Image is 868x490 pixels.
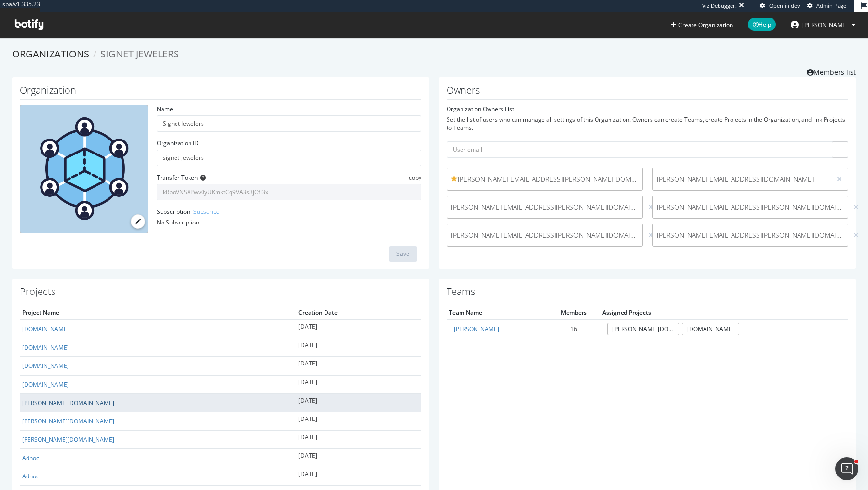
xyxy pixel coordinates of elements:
button: [PERSON_NAME] [783,17,863,32]
td: [DATE] [296,320,422,338]
a: [PERSON_NAME][DOMAIN_NAME] [22,435,114,444]
td: [DATE] [296,449,422,467]
span: Admin Page [816,2,846,9]
span: Signet Jewelers [100,47,179,60]
a: Admin Page [807,2,846,10]
a: [PERSON_NAME][DOMAIN_NAME] [607,323,679,335]
a: [DOMAIN_NAME] [22,380,69,389]
button: Create Organization [670,20,733,29]
td: [DATE] [296,412,422,430]
label: Transfer Token [157,173,198,182]
a: - Subscribe [190,208,220,216]
h1: Organization [20,85,421,100]
span: [PERSON_NAME][EMAIL_ADDRESS][PERSON_NAME][DOMAIN_NAME] [451,174,638,184]
h1: Projects [20,286,421,301]
h1: Owners [447,85,848,100]
a: [DOMAIN_NAME] [682,323,739,335]
td: [DATE] [296,393,422,412]
td: [DATE] [296,430,422,448]
span: [PERSON_NAME][EMAIL_ADDRESS][PERSON_NAME][DOMAIN_NAME] [657,202,844,212]
th: Members [548,306,600,320]
td: [DATE] [296,467,422,486]
a: Organizations [12,47,89,60]
span: [PERSON_NAME][EMAIL_ADDRESS][PERSON_NAME][DOMAIN_NAME] [451,202,638,212]
div: Set the list of users who can manage all settings of this Organization. Owners can create Teams, ... [447,115,848,132]
td: [DATE] [296,357,422,375]
label: Subscription [157,208,220,216]
th: Team Name [447,306,548,320]
a: Open in dev [760,2,800,10]
a: [PERSON_NAME][DOMAIN_NAME] [22,417,114,425]
div: Save [396,250,409,258]
a: Adhoc [22,472,39,480]
label: Organization ID [157,139,199,147]
th: Creation Date [296,306,422,320]
h1: Teams [447,286,848,301]
a: [PERSON_NAME] [454,325,499,333]
td: [DATE] [296,338,422,357]
span: Open in dev [769,2,800,9]
label: Organization Owners List [447,105,514,113]
a: [DOMAIN_NAME] [22,362,69,370]
a: [DOMAIN_NAME] [22,325,69,333]
input: name [157,115,421,132]
ol: breadcrumbs [12,47,856,61]
div: Viz Debugger: [702,2,737,10]
a: Adhoc [22,454,39,462]
a: [PERSON_NAME][DOMAIN_NAME] [22,399,114,407]
th: Project Name [20,306,296,320]
td: 16 [548,320,600,338]
span: [PERSON_NAME][EMAIL_ADDRESS][PERSON_NAME][DOMAIN_NAME] [657,230,844,240]
input: User email [447,141,848,158]
td: [DATE] [296,375,422,393]
th: Assigned Projects [600,306,848,320]
iframe: Intercom live chat [835,457,858,480]
span: [PERSON_NAME][EMAIL_ADDRESS][DOMAIN_NAME] [657,174,827,184]
a: [DOMAIN_NAME] [22,343,69,351]
span: dalton [802,21,848,29]
input: Organization ID [157,150,421,166]
span: Help [748,18,776,31]
span: copy [409,173,421,182]
span: [PERSON_NAME][EMAIL_ADDRESS][PERSON_NAME][DOMAIN_NAME] [451,230,638,240]
div: No Subscription [157,218,421,226]
label: Name [157,105,173,113]
a: Members list [807,65,856,77]
button: Save [389,246,417,262]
